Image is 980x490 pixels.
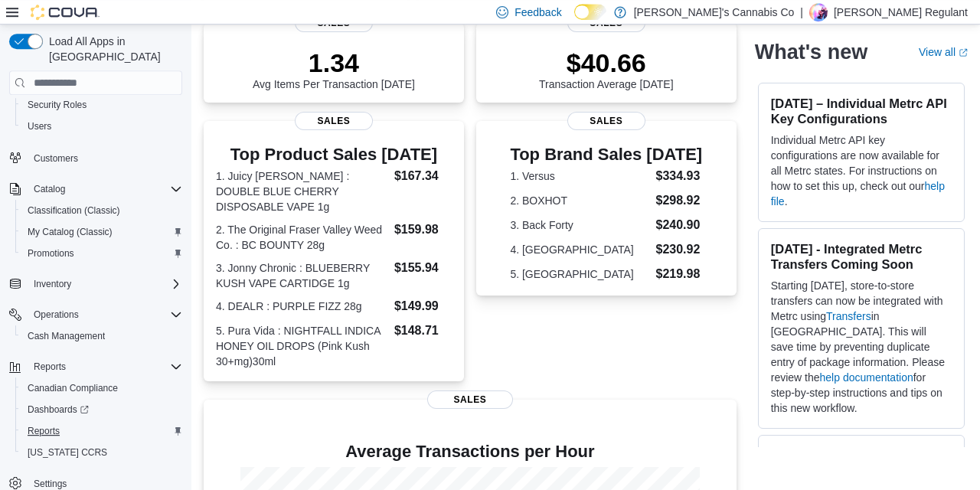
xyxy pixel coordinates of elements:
p: $40.66 [539,47,674,78]
div: Haley Regulant [809,3,828,21]
button: Inventory [28,275,77,293]
span: Canadian Compliance [21,379,182,397]
input: Dark Mode [574,4,606,20]
dd: $149.99 [394,297,452,315]
span: Dashboards [28,403,89,416]
span: Customers [28,148,182,167]
p: | [800,3,803,21]
span: Classification (Classic) [28,204,120,217]
span: Catalog [34,183,65,195]
a: help file [771,180,945,207]
h4: Average Transactions per Hour [216,443,724,461]
p: [PERSON_NAME] Regulant [834,3,968,21]
dd: $159.98 [394,220,452,239]
button: Users [15,116,188,137]
button: Reports [15,420,188,442]
span: Users [28,120,51,132]
dt: 2. The Original Fraser Valley Weed Co. : BC BOUNTY 28g [216,222,388,253]
span: Promotions [28,247,74,260]
span: Feedback [514,5,561,20]
span: Promotions [21,244,182,263]
button: [US_STATE] CCRS [15,442,188,463]
span: Operations [28,305,182,324]
p: Individual Metrc API key configurations are now available for all Metrc states. For instructions ... [771,132,952,209]
button: Catalog [28,180,71,198]
dt: 3. Jonny Chronic : BLUEBERRY KUSH VAPE CARTIDGE 1g [216,260,388,291]
button: Reports [28,358,72,376]
span: Operations [34,309,79,321]
span: Settings [34,478,67,490]
span: My Catalog (Classic) [21,223,182,241]
dd: $334.93 [655,167,702,185]
span: Sales [295,112,373,130]
a: Transfers [826,310,871,322]
span: Washington CCRS [21,443,182,462]
span: Cash Management [21,327,182,345]
button: Classification (Classic) [15,200,188,221]
h3: Top Product Sales [DATE] [216,145,452,164]
a: Users [21,117,57,136]
span: Sales [427,390,513,409]
button: Promotions [15,243,188,264]
span: Inventory [28,275,182,293]
span: Inventory [34,278,71,290]
button: Operations [28,305,85,324]
a: Dashboards [21,400,95,419]
button: Inventory [3,273,188,295]
p: 1.34 [253,47,415,78]
dt: 4. DEALR : PURPLE FIZZ 28g [216,299,388,314]
span: My Catalog (Classic) [28,226,113,238]
dd: $240.90 [655,216,702,234]
dd: $219.98 [655,265,702,283]
a: Cash Management [21,327,111,345]
dt: 1. Versus [510,168,649,184]
dd: $148.71 [394,322,452,340]
span: Reports [21,422,182,440]
a: Security Roles [21,96,93,114]
span: Reports [34,361,66,373]
dt: 1. Juicy [PERSON_NAME] : DOUBLE BLUE CHERRY DISPOSABLE VAPE 1g [216,168,388,214]
div: Avg Items Per Transaction [DATE] [253,47,415,90]
a: View allExternal link [919,46,968,58]
span: Classification (Classic) [21,201,182,220]
span: Users [21,117,182,136]
p: [PERSON_NAME]'s Cannabis Co [634,3,795,21]
button: My Catalog (Classic) [15,221,188,243]
span: Customers [34,152,78,165]
svg: External link [959,48,968,57]
div: Transaction Average [DATE] [539,47,674,90]
dt: 5. [GEOGRAPHIC_DATA] [510,266,649,282]
dt: 3. Back Forty [510,217,649,233]
span: [US_STATE] CCRS [28,446,107,459]
a: help documentation [820,371,913,384]
span: Catalog [28,180,182,198]
dd: $155.94 [394,259,452,277]
button: Security Roles [15,94,188,116]
span: Dashboards [21,400,182,419]
dt: 5. Pura Vida : NIGHTFALL INDICA HONEY OIL DROPS (Pink Kush 30+mg)30ml [216,323,388,369]
h3: [DATE] – Individual Metrc API Key Configurations [771,96,952,126]
dd: $230.92 [655,240,702,259]
span: Security Roles [21,96,182,114]
span: Reports [28,425,60,437]
dd: $298.92 [655,191,702,210]
dt: 4. [GEOGRAPHIC_DATA] [510,242,649,257]
a: Classification (Classic) [21,201,126,220]
a: Promotions [21,244,80,263]
button: Cash Management [15,325,188,347]
a: Customers [28,149,84,168]
span: Load All Apps in [GEOGRAPHIC_DATA] [43,34,182,64]
dt: 2. BOXHOT [510,193,649,208]
a: Canadian Compliance [21,379,124,397]
span: Reports [28,358,182,376]
span: Cash Management [28,330,105,342]
span: Sales [567,112,645,130]
h2: What's new [755,40,867,64]
a: Dashboards [15,399,188,420]
button: Operations [3,304,188,325]
a: Reports [21,422,66,440]
button: Customers [3,146,188,168]
button: Catalog [3,178,188,200]
span: Canadian Compliance [28,382,118,394]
